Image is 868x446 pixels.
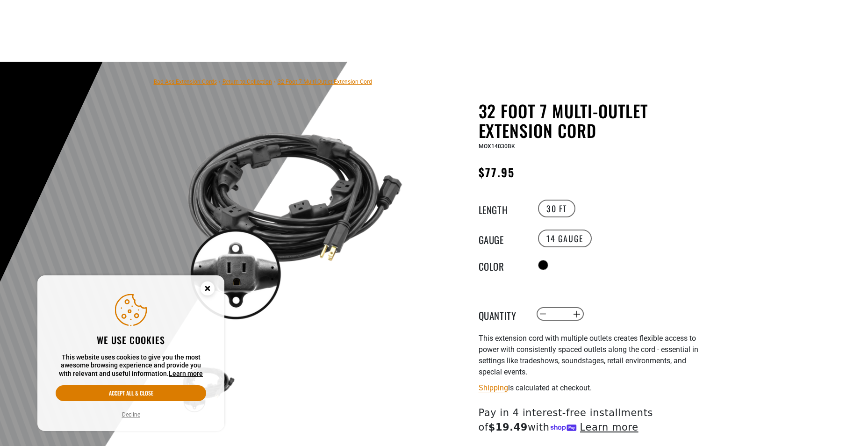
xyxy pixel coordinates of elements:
label: Quantity [479,308,525,320]
legend: Gauge [479,232,525,245]
span: 32 Foot 7 Multi-Outlet Extension Cord [278,79,372,85]
a: Shipping [479,383,508,392]
span: This extension cord with multiple outlets creates flexible access to power with consistently spac... [479,334,698,376]
div: is calculated at checkout. [479,381,708,394]
a: Learn more [169,370,203,377]
span: › [274,79,276,85]
a: Bad Ass Extension Cords [154,79,217,85]
h2: We use cookies [56,334,206,346]
span: MOX14030BK [479,143,515,150]
span: $77.95 [479,164,515,180]
label: 30 FT [538,200,575,217]
legend: Color [479,259,525,271]
img: black [181,103,407,328]
span: › [219,79,221,85]
p: This website uses cookies to give you the most awesome browsing experience and provide you with r... [56,353,206,378]
aside: Cookie Consent [37,275,224,432]
button: Decline [119,410,143,419]
button: Accept all & close [56,385,206,401]
a: Return to Collection [222,79,272,85]
label: 14 Gauge [538,230,592,247]
legend: Length [479,202,525,215]
nav: breadcrumbs [154,76,372,87]
h1: 32 Foot 7 Multi-Outlet Extension Cord [479,101,708,140]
